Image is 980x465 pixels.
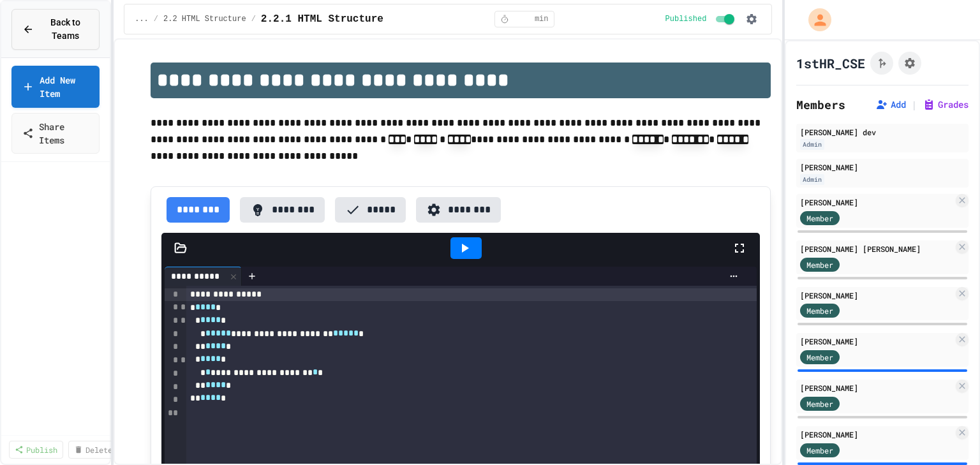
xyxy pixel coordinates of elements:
span: Member [806,259,833,270]
button: Add [875,98,906,111]
span: 2.2 HTML Structure [163,14,246,24]
a: Add New Item [11,66,100,108]
span: Member [806,305,833,316]
div: [PERSON_NAME] [800,382,953,394]
span: | [911,97,917,112]
div: [PERSON_NAME] [800,336,953,347]
div: My Account [795,5,835,34]
span: / [154,14,158,24]
span: / [251,14,256,24]
span: Published [665,14,707,24]
span: min [535,14,549,24]
div: [PERSON_NAME] [800,290,953,301]
iframe: chat widget [926,414,967,452]
span: ... [135,14,149,24]
div: Admin [800,174,824,185]
div: [PERSON_NAME] [800,196,953,208]
iframe: chat widget [874,358,967,413]
h1: 1stHR_CSE [796,54,865,72]
span: Member [806,212,833,224]
span: 2.2.1 HTML Structure [261,11,383,27]
div: [PERSON_NAME] [800,161,965,173]
a: Share Items [11,113,100,154]
a: Delete [68,441,118,459]
div: [PERSON_NAME] [800,429,953,440]
div: [PERSON_NAME] dev [800,126,965,138]
button: Click to see fork details [870,52,893,75]
div: Admin [800,139,824,150]
h2: Members [796,96,845,114]
span: Member [806,398,833,410]
button: Assignment Settings [898,52,921,75]
button: Grades [923,98,969,111]
div: [PERSON_NAME] [PERSON_NAME] [800,243,953,255]
span: Member [806,351,833,363]
span: Back to Teams [41,16,89,43]
div: Content is published and visible to students [665,11,738,27]
button: Back to Teams [11,9,100,50]
span: Member [806,445,833,456]
a: Publish [9,441,63,459]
